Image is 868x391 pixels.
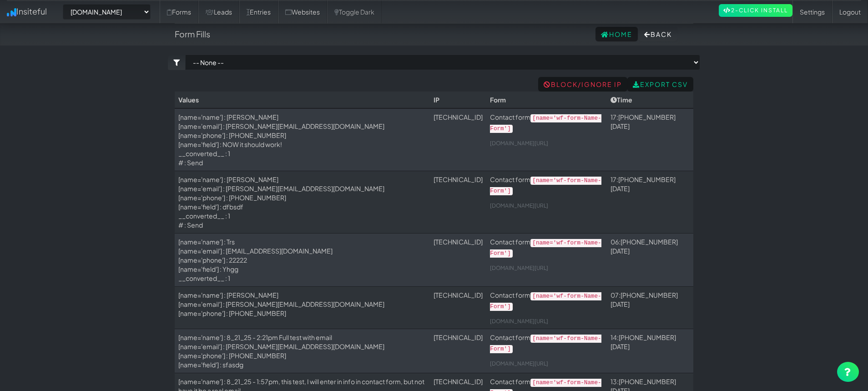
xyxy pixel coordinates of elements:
[607,108,693,171] td: 17:[PHONE_NUMBER][DATE]
[832,0,868,23] a: Logout
[607,329,693,373] td: 14:[PHONE_NUMBER][DATE]
[434,175,483,183] a: [TECHNICAL_ID]
[490,237,603,258] p: Contact form
[538,77,627,91] a: Block/Ignore IP
[486,91,607,108] th: Form
[792,0,832,23] a: Settings
[490,112,603,133] p: Contact form
[490,177,601,195] code: [name='wf-form-Name-Form']
[719,4,792,17] a: 2-Click Install
[278,0,327,23] a: Websites
[175,91,430,108] th: Values
[175,234,430,287] td: [name='name'] : Trs [name='email'] : [EMAIL_ADDRESS][DOMAIN_NAME] [name='phone'] : 22222 [name='f...
[175,287,430,329] td: [name='name'] : [PERSON_NAME] [name='email'] : [PERSON_NAME][EMAIL_ADDRESS][DOMAIN_NAME] [name='p...
[627,77,693,91] a: Export CSV
[490,335,601,353] code: [name='wf-form-Name-Form']
[607,234,693,287] td: 06:[PHONE_NUMBER][DATE]
[490,360,548,367] a: [DOMAIN_NAME][URL]
[434,238,483,246] a: [TECHNICAL_ID]
[175,108,430,171] td: [name='name'] : [PERSON_NAME] [name='email'] : [PERSON_NAME][EMAIL_ADDRESS][DOMAIN_NAME] [name='p...
[175,329,430,373] td: [name='name'] : 8_21_25 - 2:21pm Full test with email [name='email'] : [PERSON_NAME][EMAIL_ADDRES...
[430,91,486,108] th: IP
[7,8,16,16] img: icon.png
[607,287,693,329] td: 07:[PHONE_NUMBER][DATE]
[490,175,603,196] p: Contact form
[175,171,430,234] td: [name='name'] : [PERSON_NAME] [name='email'] : [PERSON_NAME][EMAIL_ADDRESS][DOMAIN_NAME] [name='p...
[434,291,483,299] a: [TECHNICAL_ID]
[607,171,693,234] td: 17:[PHONE_NUMBER][DATE]
[490,290,603,311] p: Contact form
[239,0,278,23] a: Entries
[175,30,210,39] h4: Form Fills
[490,318,548,325] a: [DOMAIN_NAME][URL]
[160,0,198,23] a: Forms
[490,333,603,354] p: Contact form
[198,0,239,23] a: Leads
[490,292,601,311] code: [name='wf-form-Name-Form']
[595,27,638,41] a: Home
[434,113,483,121] a: [TECHNICAL_ID]
[607,91,693,108] th: Time
[490,264,548,271] a: [DOMAIN_NAME][URL]
[639,27,677,41] button: Back
[490,114,601,133] code: [name='wf-form-Name-Form']
[490,202,548,209] a: [DOMAIN_NAME][URL]
[434,377,483,386] a: [TECHNICAL_ID]
[490,140,548,147] a: [DOMAIN_NAME][URL]
[490,239,601,258] code: [name='wf-form-Name-Form']
[434,333,483,341] a: [TECHNICAL_ID]
[327,0,382,23] a: Toggle Dark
